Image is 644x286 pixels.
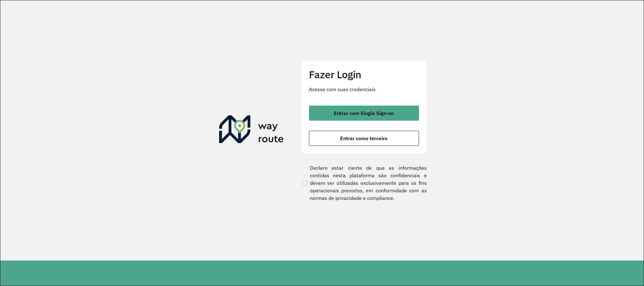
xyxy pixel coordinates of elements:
img: Roteirizador AmbevTech [219,115,284,146]
span: Entrar como terceiro [340,136,388,141]
p: Acesse com suas credenciais [309,85,419,93]
button: button [309,131,419,146]
label: Declaro estar ciente de que as informações contidas nesta plataforma são confidenciais e devem se... [301,164,427,202]
button: button [309,106,419,121]
h2: Fazer Login [309,69,419,80]
span: Entrar com Single Sign-on [334,111,394,116]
